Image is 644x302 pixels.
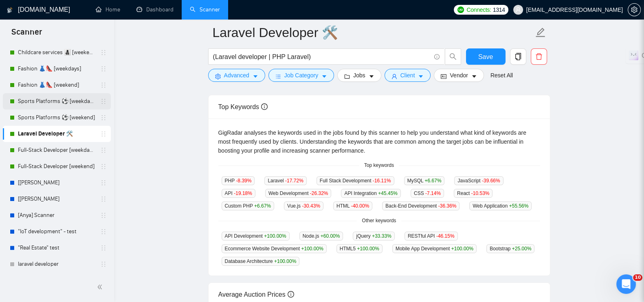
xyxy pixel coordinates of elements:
span: Job Category [284,71,318,80]
a: Fashion 👗👠 [weekdays] [18,61,95,77]
span: Other keywords [357,217,401,225]
span: holder [100,261,107,267]
span: -40.00 % [351,203,369,209]
span: holder [100,98,107,105]
button: Save [466,48,506,65]
span: Vendor [450,71,468,80]
a: Full-Stack Developer [weekdays] [18,142,95,158]
a: Sports Platforms ⚽️ [weekend] [18,109,95,126]
span: -16.11 % [373,178,391,184]
span: JavaScript [454,176,503,185]
span: caret-down [471,73,477,79]
span: +33.33 % [372,233,391,239]
span: -30.43 % [302,203,320,209]
span: setting [215,73,221,79]
span: Mobile App Development [392,244,477,253]
span: Client [400,71,415,80]
span: Scanner [5,26,48,43]
span: -36.36 % [438,203,457,209]
span: Laravel [264,176,306,185]
a: homeHome [96,6,120,13]
img: upwork-logo.png [457,7,464,13]
span: RESTful API [404,232,458,241]
span: PHP [222,176,255,185]
span: Vue.js [284,201,323,210]
span: +6.67 % [254,203,271,209]
span: Jobs [353,71,365,80]
input: Search Freelance Jobs... [213,52,431,62]
a: "Real Estate" test [18,240,95,256]
span: -39.66 % [482,178,500,184]
span: +100.00 % [301,246,323,252]
span: -19.18 % [234,190,252,196]
span: Bootstrap [486,244,534,253]
span: bars [275,73,281,79]
span: folder [344,73,350,79]
span: HTML [333,201,372,210]
a: Full-Stack Developer [weekend] [18,158,95,175]
a: dashboardDashboard [136,6,174,13]
span: HTML5 [336,244,382,253]
span: user [515,7,521,13]
span: caret-down [321,73,327,79]
span: +100.00 % [274,258,296,264]
a: setting [628,7,641,13]
a: Laravel Developer 🛠️ [18,126,95,142]
button: userClientcaret-down [385,69,431,82]
span: holder [100,66,107,72]
span: info-circle [434,54,440,59]
span: +45.45 % [378,190,398,196]
span: API Integration [341,189,400,198]
span: -26.32 % [310,190,328,196]
span: -8.39 % [236,178,251,184]
button: settingAdvancedcaret-down [208,69,265,82]
span: 10 [633,274,642,281]
span: Back-End Development [382,201,459,210]
span: caret-down [369,73,374,79]
span: copy [510,53,526,60]
span: Full Stack Development [317,176,394,185]
span: caret-down [253,73,258,79]
button: search [445,48,461,65]
span: holder [100,179,107,186]
span: edit [535,27,546,38]
span: Connects: [466,5,491,14]
a: Sports Platforms ⚽️ [weekdays] [18,93,95,109]
span: double-left [97,283,105,291]
span: info-circle [288,291,294,298]
span: -17.72 % [285,178,303,184]
button: copy [510,48,526,65]
span: info-circle [261,103,268,110]
span: caret-down [418,73,424,79]
span: Top keywords [359,162,399,169]
span: -10.53 % [471,190,490,196]
span: Node.js [299,232,343,241]
a: Fashion 👗👠 [weekend] [18,77,95,93]
span: holder [100,196,107,202]
span: idcard [441,73,446,79]
a: laravel developer [18,256,95,272]
a: "IoT development" - test [18,223,95,240]
span: Advanced [224,71,249,80]
span: Ecommerce Website Development [222,244,327,253]
span: delete [531,53,547,60]
a: [[PERSON_NAME] [18,175,95,191]
span: holder [100,245,107,251]
span: +100.00 % [357,246,379,252]
span: +6.67 % [424,178,441,184]
span: holder [100,131,107,137]
a: Reset All [490,71,513,80]
div: GigRadar analyses the keywords used in the jobs found by this scanner to help you understand what... [218,128,540,155]
span: -7.14 % [425,190,441,196]
span: CSS [411,189,444,198]
a: Childcare services 👩‍👧‍👦 [weekend] [18,44,95,61]
span: React [454,189,492,198]
span: holder [100,49,107,56]
span: holder [100,114,107,121]
span: +55.56 % [509,203,529,209]
iframe: Intercom live chat [616,274,636,294]
span: holder [100,147,107,153]
a: searchScanner [190,6,220,13]
span: search [445,53,461,60]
